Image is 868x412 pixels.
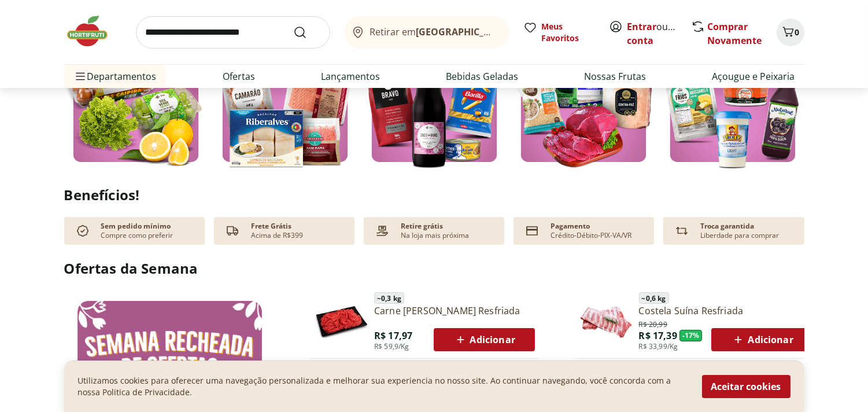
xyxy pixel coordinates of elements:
span: Departamentos [73,62,157,90]
button: Adicionar [711,328,812,351]
span: 0 [795,27,800,38]
span: R$ 20,99 [639,318,667,329]
span: Retirar em [370,27,497,37]
span: Adicionar [453,333,515,347]
img: payment [373,222,391,240]
button: Carrinho [777,19,804,46]
p: Na loja mais próxima [401,231,469,240]
span: ou [627,20,679,47]
p: Liberdade para comprar [700,231,779,240]
img: Devolução [673,222,691,240]
p: Troca garantida [700,222,754,231]
button: Aceitar cookies [702,375,791,398]
span: ~ 0,3 kg [374,292,404,304]
a: Entrar [627,20,657,33]
button: Menu [73,62,87,90]
img: truck [223,222,242,240]
a: Bebidas Geladas [446,69,518,83]
span: - 17 % [679,330,703,341]
a: Carne [PERSON_NAME] Resfriada [374,304,535,317]
p: Frete Grátis [251,222,291,231]
a: Açougue e Peixaria [712,69,795,83]
a: Criar conta [627,20,691,47]
h2: Ofertas da Semana [64,259,804,278]
img: Carne Moída Bovina Resfriada [314,294,370,350]
b: [GEOGRAPHIC_DATA]/[GEOGRAPHIC_DATA] [416,25,611,38]
a: Ofertas [223,69,255,83]
p: Utilizamos cookies para oferecer uma navegação personalizada e melhorar sua experiencia no nosso ... [78,375,688,398]
p: Sem pedido mínimo [101,222,171,231]
input: search [136,16,330,49]
p: Retire grátis [401,222,443,231]
span: ~ 0,6 kg [639,292,669,304]
h2: Benefícios! [64,187,804,203]
p: Pagamento [551,222,590,231]
p: Crédito-Débito-PIX-VA/VR [551,231,631,240]
span: Meus Favoritos [542,21,595,44]
img: Hortifruti [64,14,122,49]
a: Comprar Novamente [708,20,762,47]
span: R$ 33,99/Kg [639,342,678,351]
a: Meus Favoritos [523,21,595,44]
a: Lançamentos [321,69,380,83]
button: Submit Search [293,25,321,39]
p: Acima de R$399 [251,231,303,240]
span: R$ 17,39 [639,329,677,342]
button: Retirar em[GEOGRAPHIC_DATA]/[GEOGRAPHIC_DATA] [344,16,509,49]
img: Costela Suína Resfriada [579,294,634,350]
img: check [73,222,92,240]
a: Nossas Frutas [584,69,646,83]
a: Costela Suína Resfriada [639,304,813,317]
span: R$ 17,97 [374,329,412,342]
button: Adicionar [434,328,535,351]
span: R$ 59,9/Kg [374,342,409,351]
p: Compre como preferir [101,231,173,240]
span: Adicionar [731,333,793,347]
img: card [523,222,541,240]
